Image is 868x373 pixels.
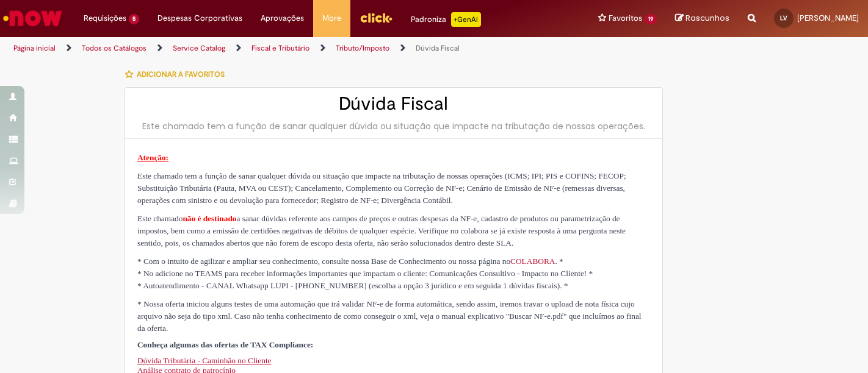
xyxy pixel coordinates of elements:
[137,94,650,114] h2: Dúvida Fiscal
[9,37,570,60] ul: Trilhas de página
[157,12,242,24] span: Despesas Corporativas
[137,269,593,278] span: * No adicione no TEAMS para receber informações importantes que impactam o cliente: Comunicações ...
[609,12,642,24] span: Favoritos
[137,340,313,349] span: Conheça algumas das ofertas de TAX Compliance:
[797,13,859,23] span: [PERSON_NAME]
[675,13,729,24] a: Rascunhos
[84,12,126,24] span: Requisições
[322,12,341,24] span: More
[137,171,626,205] span: Este chamado tem a função de sanar qualquer dúvida ou situação que impacte na tributação de nossa...
[137,153,168,162] span: Atenção:
[137,299,642,333] span: * Nossa oferta iniciou alguns testes de uma automação que irá validar NF-e de forma automática, s...
[137,257,563,266] span: * Com o intuito de agilizar e ampliar seu conhecimento, consulte nossa Base de Conhecimento ou no...
[129,14,139,24] span: 5
[336,43,389,53] a: Tributo/Imposto
[137,120,650,132] div: Este chamado tem a função de sanar qualquer dúvida ou situação que impacte na tributação de nossa...
[416,43,460,53] a: Dúvida Fiscal
[137,69,225,79] span: Adicionar a Favoritos
[137,356,272,365] a: Dúvida Tributária - Caminhão no Cliente
[360,9,392,27] img: click_logo_yellow_360x200.png
[82,43,146,53] a: Todos os Catálogos
[411,12,481,27] div: Padroniza
[261,12,304,24] span: Aprovações
[251,43,309,53] a: Fiscal e Tributário
[645,14,657,24] span: 19
[451,12,481,27] p: +GenAi
[125,62,231,87] button: Adicionar a Favoritos
[685,12,729,24] span: Rascunhos
[137,214,626,247] span: Este chamado a sanar dúvidas referente aos campos de preços e outras despesas da NF-e, cadastro d...
[173,43,225,53] a: Service Catalog
[510,257,555,266] a: COLABORA
[183,214,236,223] span: não é destinado
[780,14,787,22] span: LV
[1,6,64,30] img: ServiceNow
[137,281,568,290] span: * Autoatendimento - CANAL Whatsapp LUPI - [PHONE_NUMBER] (escolha a opção 3 jurídico e em seguida...
[13,43,56,53] a: Página inicial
